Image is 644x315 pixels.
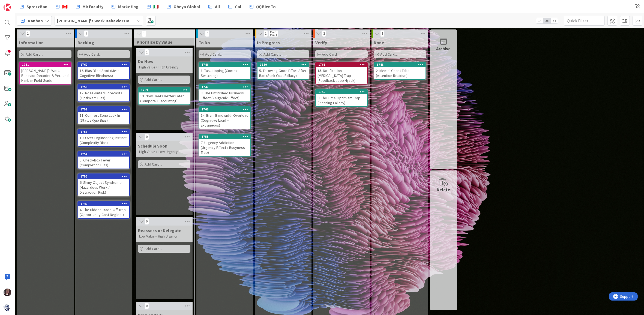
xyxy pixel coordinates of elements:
a: 17461. Task-Hoping (Context Switching) [199,62,251,80]
span: 1 [26,30,30,37]
span: Add Card... [145,246,162,251]
span: Add Card... [263,52,281,57]
div: 17526. Shiny Object Syndrome (Hazardous Work / Distraction Risk) [78,174,129,196]
span: 0 [145,134,149,140]
div: 12. Rose-Tinted Forecasts (Optimism Bias) [78,89,129,101]
span: 4 [205,30,209,37]
div: 1752 [78,174,129,179]
span: Marketing [118,3,139,10]
span: 2x [543,18,551,23]
span: Verify [315,40,327,45]
a: 17473. The Unfinished Business Effect (Zeigarnik Effect) [199,84,251,102]
div: 1758 [78,85,129,89]
a: 176014. Brain Bandwidth Overload (Cognitive Load – Extraneous) [199,106,251,129]
div: 17461. Task-Hoping (Context Switching) [199,62,250,79]
div: 1749 [78,201,129,206]
span: 1 [142,31,146,37]
div: 17548. Check-Box Fever (Completion Bias) [78,152,129,169]
div: 16. Bias Blind Spot (Meta-Cognitive Blindness) [78,67,129,79]
span: 1 [145,49,149,56]
div: 3. The Unfinished Business Effect (Zeigarnik Effect) [199,89,250,101]
div: 1754 [78,152,129,157]
img: TD [4,289,11,296]
div: 1762 [78,62,129,67]
div: 1752 [80,175,129,178]
div: 1759 [139,88,190,92]
span: 1 [380,30,385,37]
span: Add Card... [205,52,223,57]
div: 1753 [199,134,250,139]
div: 1748 [377,63,426,67]
div: 1751 [20,62,71,67]
img: Visit kanbanzone.com [4,4,11,11]
a: 17548. Check-Box Fever (Completion Bias) [77,151,130,169]
span: MI: Faculty [82,3,103,10]
span: 2 [322,30,326,37]
div: 1761 [318,63,367,67]
div: 1757 [78,107,129,112]
span: 3x [551,18,558,23]
div: 8. Check-Box Fever (Completion Bias) [78,157,129,169]
a: 17482. Mental Ghost Tabs (Attention Residue) [374,62,426,80]
span: Add Card... [322,52,339,57]
img: avatar [4,304,11,311]
div: 1. Task-Hoping (Context Switching) [199,67,250,79]
a: All [205,2,223,11]
div: 17505. Throwing Good Effort After Bad (Sunk Cost Fallacy) [257,62,309,79]
div: 4. The Hidden Trade-Off Trap (Opportunity Cost Neglect) [78,206,129,218]
div: 175913. Now Beats Better Later (Temporal Discounting) [139,88,190,104]
span: Add Card... [145,162,162,167]
b: [PERSON_NAME]'s Work Behavior Decoder [57,18,141,23]
div: 1760 [202,107,250,111]
div: 17473. The Unfinished Business Effect (Zeigarnik Effect) [199,85,250,101]
div: 1749 [80,202,129,206]
div: 13. Now Beats Better Later (Temporal Discounting) [139,92,190,104]
span: 0 [145,303,149,309]
div: 1759 [141,88,190,92]
a: MI: Faculty [73,2,107,11]
a: 🇮🇹 [143,2,162,11]
span: In Progress [257,40,280,45]
div: 1756 [80,130,129,134]
div: 10. Over-Engineering Instinct (Complexity Bias) [78,134,129,146]
span: 🇮🇹 [153,3,159,10]
a: 1751[PERSON_NAME]’s Work Behavior Decoder & Personal Kanban Field Guide [19,62,71,85]
a: 175812. Rose-Tinted Forecasts (Optimism Bias) [77,84,130,102]
span: Cal [235,3,241,10]
div: 1747 [202,85,250,89]
div: 176216. Bias Blind Spot (Meta-Cognitive Blindness) [78,62,129,79]
span: Support [11,1,25,7]
div: Min 1 [270,31,277,34]
div: [PERSON_NAME]’s Work Behavior Decoder & Personal Kanban Field Guide [20,67,71,84]
a: 176115. Notification [MEDICAL_DATA] Trap (Feedback Loop Hijack) [315,62,368,85]
a: 175913. Now Beats Better Later (Temporal Discounting) [138,87,190,105]
div: 1755 [316,89,367,94]
div: 1761 [316,62,367,67]
div: 5. Throwing Good Effort After Bad (Sunk Cost Fallacy) [257,67,309,79]
div: 175812. Rose-Tinted Forecasts (Optimism Bias) [78,85,129,101]
a: 17537. Urgency Addiction (Urgency Effect / Busyness Trap) [199,134,251,157]
div: Archive [436,45,451,52]
div: 175610. Over-Engineering Instinct (Complexity Bias) [78,129,129,146]
a: 175610. Over-Engineering Instinct (Complexity Bias) [77,129,130,147]
div: 6. Shiny Object Syndrome (Hazardous Work / Distraction Risk) [78,179,129,196]
div: 17559. The Time Optimism Trap (Planning Fallacy) [316,89,367,106]
div: 1747 [199,85,250,89]
span: SprezzBan [26,3,47,10]
span: Add Card... [380,52,398,57]
div: 1746 [202,63,250,67]
span: Do Now [138,59,153,64]
div: 176115. Notification [MEDICAL_DATA] Trap (Feedback Loop Hijack) [316,62,367,84]
div: 11. Comfort Zone Lock-In (Status Quo Bias) [78,112,129,124]
span: Schedule Soon [138,143,167,149]
p: Low Value + High Urgency [139,234,189,239]
div: 14. Brain Bandwidth Overload (Cognitive Load – Extraneous) [199,112,250,129]
p: High Value + High Urgency [139,65,189,70]
span: Kanban [28,17,43,24]
div: 1754 [80,152,129,156]
span: Add Card... [145,77,162,82]
div: 175711. Comfort Zone Lock-In (Status Quo Bias) [78,107,129,124]
span: 7 [84,30,88,37]
span: Prioritize by Value [137,39,188,45]
div: 176014. Brain Bandwidth Overload (Cognitive Load – Extraneous) [199,107,250,129]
